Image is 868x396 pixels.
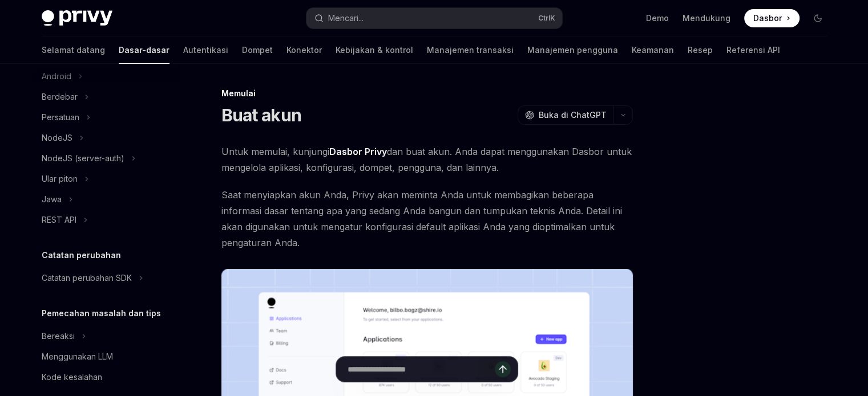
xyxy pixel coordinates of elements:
[646,13,669,24] a: Demo
[42,372,102,382] font: Kode kesalahan
[242,36,273,64] a: Dompet
[646,13,669,23] font: Demo
[632,36,674,64] a: Keamanan
[286,36,322,64] a: Konektor
[33,367,179,387] a: Kode kesalahan
[539,110,607,120] font: Buka di ChatGPT
[427,45,514,55] font: Manajemen transaksi
[42,308,161,318] font: Pemecahan masalah dan tips
[119,45,169,55] font: Dasar-dasar
[306,8,562,28] button: Mencari...CtrlK
[328,13,364,23] font: Mencari...
[42,352,113,361] font: Menggunakan LLM
[242,45,273,55] font: Dompet
[527,45,618,55] font: Manajemen pengguna
[221,105,301,125] font: Buat akun
[753,13,782,23] font: Dasbor
[42,250,121,260] font: Catatan perubahan
[688,36,713,64] a: Resep
[42,194,62,204] font: Jawa
[527,36,618,64] a: Manajemen pengguna
[427,36,514,64] a: Manajemen transaksi
[221,189,622,248] font: Saat menyiapkan akun Anda, Privy akan meminta Anda untuk membagikan beberapa informasi dasar tent...
[336,45,413,55] font: Kebijakan & kontrol
[42,36,105,64] a: Selamat datang
[726,45,780,55] font: Referensi API
[42,153,124,163] font: NodeJS (server-auth)
[809,9,827,27] button: Beralih ke mode gelap
[683,13,730,24] a: Mendukung
[42,215,76,224] font: REST API
[550,14,555,22] font: K
[336,36,413,64] a: Kebijakan & kontrol
[286,45,322,55] font: Konektor
[495,361,511,377] button: Kirim pesan
[42,174,78,183] font: Ular piton
[183,45,228,55] font: Autentikasi
[726,36,780,64] a: Referensi API
[183,36,228,64] a: Autentikasi
[221,146,329,157] font: Untuk memulai, kunjungi
[518,105,613,125] button: Buka di ChatGPT
[683,13,730,23] font: Mendukung
[632,45,674,55] font: Keamanan
[42,273,132,283] font: Catatan perubahan SDK
[42,10,112,26] img: logo gelap
[221,88,256,98] font: Memulai
[221,146,632,173] font: dan buat akun. Anda dapat menggunakan Dasbor untuk mengelola aplikasi, konfigurasi, dompet, pengg...
[42,92,78,101] font: Berdebar
[42,45,105,55] font: Selamat datang
[688,45,713,55] font: Resep
[42,112,79,122] font: Persatuan
[329,146,387,158] a: Dasbor Privy
[744,9,800,27] a: Dasbor
[538,14,550,22] font: Ctrl
[33,346,179,367] a: Menggunakan LLM
[42,331,75,341] font: Bereaksi
[329,146,387,157] font: Dasbor Privy
[42,133,72,142] font: NodeJS
[119,36,169,64] a: Dasar-dasar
